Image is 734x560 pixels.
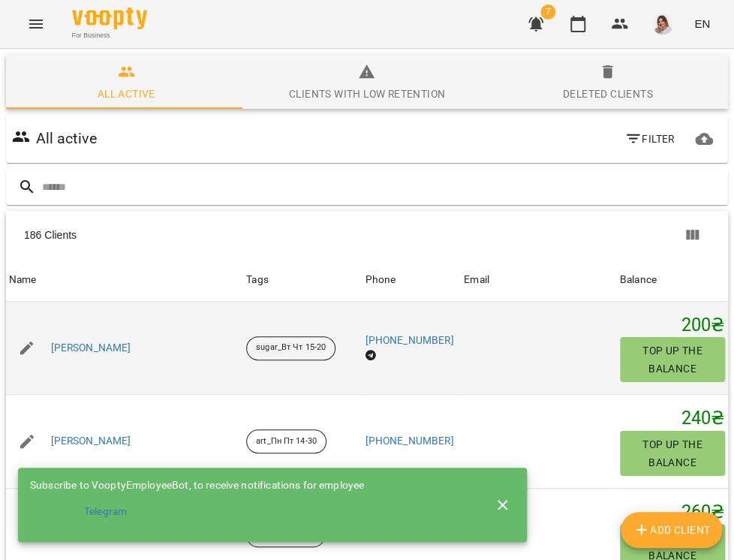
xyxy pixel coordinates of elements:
[620,501,725,524] h5: 260 ₴
[620,271,725,289] span: Balance
[620,337,725,382] button: Top up the balance
[620,271,657,289] div: Sort
[18,6,54,42] button: Menu
[694,16,710,32] span: EN
[9,271,37,289] div: Name
[688,10,716,38] button: EN
[72,31,147,41] span: For Business
[256,435,317,448] p: art_Пн Пт 14-30
[620,407,725,430] h5: 240 ₴
[246,336,335,360] div: sugar_Вт Чт 15-20
[626,342,719,378] span: Top up the balance
[36,127,97,150] h6: All active
[256,342,326,354] p: sugar_Вт Чт 15-20
[98,85,155,103] div: All active
[9,271,240,289] span: Name
[365,271,396,289] div: Phone
[6,211,728,259] div: Table Toolbar
[9,271,37,289] div: Sort
[674,217,710,253] button: Show columns
[620,314,725,337] h5: 200 ₴
[540,5,555,20] span: 7
[51,341,131,356] a: [PERSON_NAME]
[618,125,681,152] button: Filter
[72,8,147,29] img: Voopty Logo
[621,512,723,548] button: Add Client
[365,435,453,447] a: [PHONE_NUMBER]
[633,521,711,539] span: Add Client
[289,85,445,103] div: Clients with low retention
[464,271,489,289] div: Email
[624,130,675,148] span: Filter
[30,498,473,525] a: Telegram
[365,271,396,289] div: Sort
[620,431,725,476] button: Top up the balance
[365,271,458,289] span: Phone
[365,334,453,346] a: [PHONE_NUMBER]
[30,478,473,493] div: Subscribe to VooptyEmployeeBot, to receive notifications for employee
[246,271,359,289] div: Tags
[51,434,131,449] a: [PERSON_NAME]
[563,85,653,103] div: Deleted clients
[620,271,657,289] div: Balance
[652,14,673,35] img: d332a1c3318355be326c790ed3ba89f4.jpg
[464,271,489,289] div: Sort
[626,435,719,471] span: Top up the balance
[24,227,375,242] div: 186 Clients
[464,271,614,289] span: Email
[246,429,326,453] div: art_Пн Пт 14-30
